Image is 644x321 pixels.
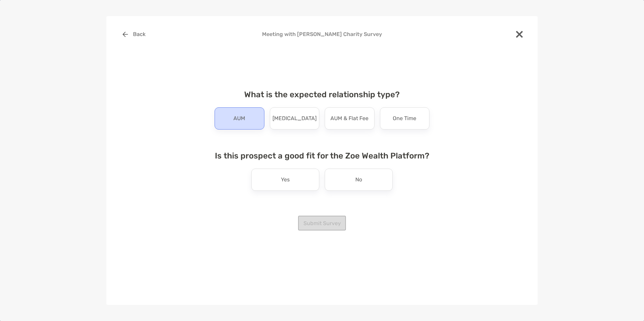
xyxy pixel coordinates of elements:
[117,27,151,42] button: Back
[330,113,368,124] p: AUM & Flat Fee
[123,32,128,37] img: button icon
[233,113,245,124] p: AUM
[516,31,523,38] img: close modal
[355,174,362,185] p: No
[272,113,317,124] p: [MEDICAL_DATA]
[209,90,435,99] h4: What is the expected relationship type?
[117,31,527,37] h4: Meeting with [PERSON_NAME] Charity Survey
[209,151,435,160] h4: Is this prospect a good fit for the Zoe Wealth Platform?
[393,113,416,124] p: One Time
[281,174,290,185] p: Yes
